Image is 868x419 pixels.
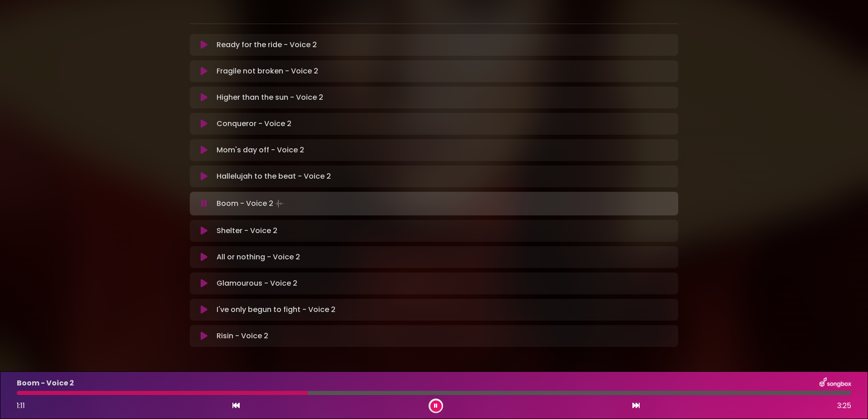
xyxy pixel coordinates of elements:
p: Shelter - Voice 2 [217,225,277,236]
p: I've only begun to fight - Voice 2 [217,304,335,315]
p: Hallelujah to the beat - Voice 2 [217,171,331,182]
p: All or nothing - Voice 2 [217,252,300,263]
p: Ready for the ride - Voice 2 [217,39,317,50]
p: Fragile not broken - Voice 2 [217,66,318,77]
p: Boom - Voice 2 [17,378,74,389]
p: Glamourous - Voice 2 [217,278,297,289]
p: Risin - Voice 2 [217,331,268,341]
img: waveform4.gif [273,197,286,210]
p: Mom's day off - Voice 2 [217,145,304,156]
p: Higher than the sun - Voice 2 [217,92,323,103]
p: Conqueror - Voice 2 [217,118,291,129]
img: songbox-logo-white.png [819,377,851,389]
p: Boom - Voice 2 [217,197,286,210]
